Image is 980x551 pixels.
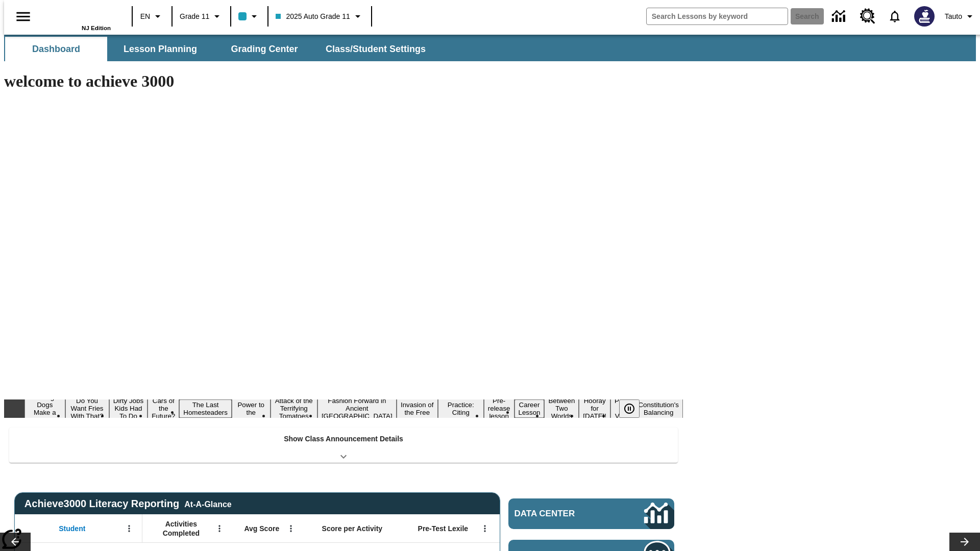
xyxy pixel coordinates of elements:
button: Class color is light blue. Change class color [234,7,264,26]
span: Activities Completed [148,519,215,538]
input: search field [647,8,788,24]
a: Data Center [508,498,674,529]
button: Slide 1 Diving Dogs Make a Splash [24,392,65,425]
button: Slide 7 Attack of the Terrifying Tomatoes [271,395,317,421]
img: Avatar [914,6,935,27]
span: EN [140,11,150,22]
span: Grade 11 [180,11,209,22]
button: Class: 2025 Auto Grade 11, Select your class [272,7,367,26]
button: Dashboard [5,37,107,61]
button: Slide 6 Solar Power to the People [232,392,271,425]
a: Home [44,5,111,25]
span: Dashboard [32,43,80,55]
span: Student [59,524,85,533]
button: Open Menu [121,521,137,536]
span: 2025 Auto Grade 11 [276,11,350,22]
span: Score per Activity [322,524,383,533]
span: Achieve3000 Literacy Reporting [24,498,232,510]
button: Slide 2 Do You Want Fries With That? [65,395,109,421]
span: Pre-Test Lexile [418,524,469,533]
div: Show Class Announcement Details [9,428,678,463]
a: Notifications [881,3,908,30]
a: Resource Center, Will open in new tab [854,3,881,30]
button: Class/Student Settings [317,37,434,61]
button: Lesson carousel, Next [949,533,980,551]
button: Slide 5 The Last Homesteaders [179,399,232,418]
span: Avg Score [244,524,279,533]
button: Slide 4 Cars of the Future? [148,395,179,421]
button: Slide 12 Career Lesson [514,399,545,418]
span: Lesson Planning [124,43,197,55]
button: Slide 10 Mixed Practice: Citing Evidence [438,392,484,425]
div: SubNavbar [4,35,976,61]
button: Grading Center [213,37,315,61]
button: Open Menu [283,521,299,536]
button: Slide 15 Point of View [610,395,634,421]
span: Grading Center [231,43,298,55]
a: Data Center [826,3,854,31]
span: NJ Edition [82,25,111,31]
button: Open Menu [477,521,493,536]
button: Lesson Planning [109,37,211,61]
button: Profile/Settings [941,7,980,26]
span: Data Center [514,509,610,519]
button: Open side menu [8,2,38,32]
p: Show Class Announcement Details [284,434,403,444]
div: Pause [619,399,650,418]
div: SubNavbar [4,37,435,61]
span: Tauto [945,11,962,22]
button: Slide 8 Fashion Forward in Ancient Rome [317,395,397,421]
button: Select a new avatar [908,3,941,30]
span: Class/Student Settings [326,43,426,55]
div: At-A-Glance [184,498,231,509]
button: Pause [619,399,640,418]
button: Slide 14 Hooray for Constitution Day! [579,395,610,421]
button: Grade: Grade 11, Select a grade [176,7,227,26]
button: Slide 3 Dirty Jobs Kids Had To Do [109,395,148,421]
div: Home [44,4,111,31]
h1: welcome to achieve 3000 [4,72,683,91]
button: Slide 16 The Constitution's Balancing Act [634,392,683,425]
button: Slide 11 Pre-release lesson [484,395,514,421]
button: Slide 13 Between Two Worlds [544,395,579,421]
button: Open Menu [212,521,227,536]
button: Language: EN, Select a language [136,7,168,26]
button: Slide 9 The Invasion of the Free CD [397,392,438,425]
